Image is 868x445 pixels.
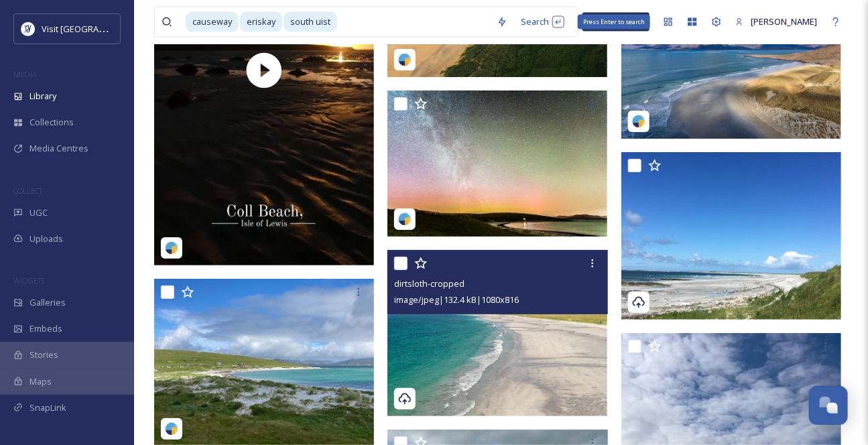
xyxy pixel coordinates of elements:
[394,277,464,290] span: dirtsloth-cropped
[621,152,845,320] img: Kildonan Beach.jpg
[387,250,607,416] img: dirtsloth-cropped
[29,90,56,103] span: Library
[284,12,337,31] span: south uist
[165,422,178,436] img: snapsea-logo.png
[29,375,52,388] span: Maps
[240,12,282,31] span: eriskay
[29,206,48,219] span: UGC
[29,401,66,414] span: SnapLink
[13,69,37,79] span: MEDIA
[514,9,571,35] div: Search
[29,142,88,155] span: Media Centres
[398,53,412,66] img: snapsea-logo.png
[632,115,645,128] img: snapsea-logo.png
[186,12,239,31] span: causeway
[387,90,607,237] img: johnhoward44-18061122424997183.jpeg
[29,116,74,129] span: Collections
[29,322,62,335] span: Embeds
[578,15,650,29] div: Press Enter to search
[13,186,42,196] span: COLLECT
[398,212,412,226] img: snapsea-logo.png
[621,15,841,139] img: albyn_photography-1713201245542.jpg
[394,294,519,306] span: image/jpeg | 132.4 kB | 1080 x 816
[13,275,44,285] span: WIDGETS
[21,22,35,36] img: Untitled%20design%20%2897%29.png
[729,9,824,35] a: [PERSON_NAME]
[42,22,145,35] span: Visit [GEOGRAPHIC_DATA]
[809,386,848,425] button: Open Chat
[751,15,817,27] span: [PERSON_NAME]
[165,241,178,255] img: snapsea-logo.png
[582,13,649,31] a: What's New
[29,296,66,309] span: Galleries
[29,233,63,245] span: Uploads
[29,348,58,361] span: Stories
